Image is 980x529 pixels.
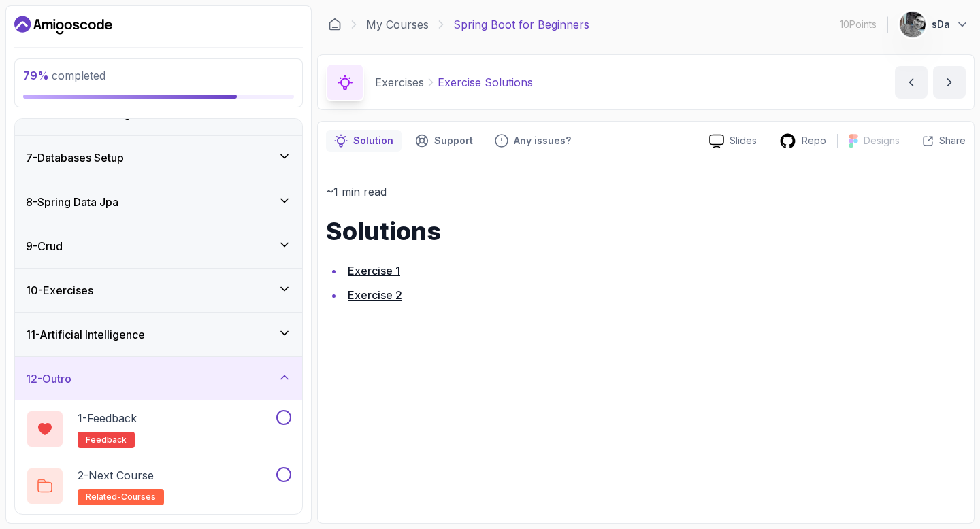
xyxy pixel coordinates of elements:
p: Designs [864,134,900,148]
p: Spring Boot for Beginners [453,16,589,33]
button: user profile imagesDa [899,11,969,38]
button: Share [911,134,966,148]
span: completed [23,69,105,82]
button: 12-Outro [15,357,302,400]
button: Support button [407,130,481,152]
a: My Courses [366,16,429,33]
p: 10 Points [840,18,877,31]
button: previous content [895,66,928,99]
h3: 12 - Outro [26,371,71,387]
span: 79 % [23,69,49,82]
a: Dashboard [328,18,342,31]
h3: 11 - Artificial Intelligence [26,326,145,343]
a: Dashboard [14,14,112,36]
button: 1-Feedbackfeedback [26,410,291,448]
button: 2-Next Courserelated-courses [26,467,291,505]
a: Exercise 2 [348,288,402,302]
p: 2 - Next Course [78,467,154,483]
p: sDa [932,18,950,31]
button: 11-Artificial Intelligence [15,313,302,356]
h3: 10 - Exercises [26,282,93,298]
h3: 9 - Crud [26,238,63,254]
a: Exercise 1 [348,264,400,277]
h3: 8 - Spring Data Jpa [26,194,118,210]
img: user profile image [900,12,926,37]
button: notes button [326,130,402,152]
p: Exercise Solutions [438,74,533,90]
button: next content [933,66,966,99]
button: 8-Spring Data Jpa [15,180,302,224]
p: ~1 min read [326,182,966,201]
span: related-courses [86,492,156,502]
p: 1 - Feedback [78,410,137,426]
p: Exercises [375,74,424,90]
p: Slides [730,134,757,148]
h3: 7 - Databases Setup [26,150,124,166]
p: Repo [802,134,826,148]
p: Support [434,134,473,148]
h1: Solutions [326,218,966,245]
button: 7-Databases Setup [15,136,302,180]
p: Any issues? [514,134,571,148]
button: 10-Exercises [15,269,302,312]
a: Slides [698,134,768,148]
p: Solution [353,134,393,148]
button: 9-Crud [15,224,302,268]
span: feedback [86,434,127,445]
button: Feedback button [487,130,579,152]
a: Repo [768,133,837,150]
p: Share [939,134,966,148]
